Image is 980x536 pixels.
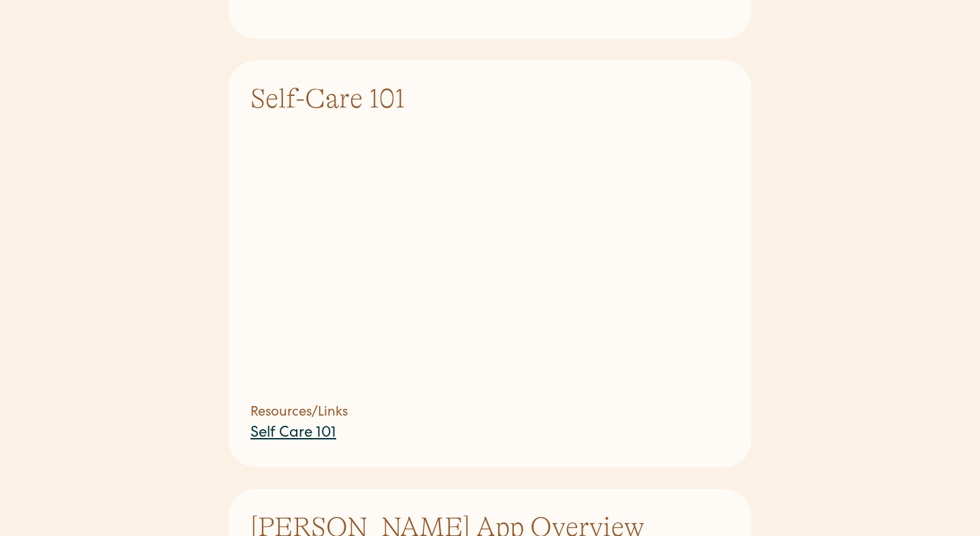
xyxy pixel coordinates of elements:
a: Self Care 101 [250,426,336,441]
h3: Self-Care 101 [250,82,730,115]
h5: Resources/Links [250,403,730,423]
iframe: YouTube embed [272,137,708,382]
